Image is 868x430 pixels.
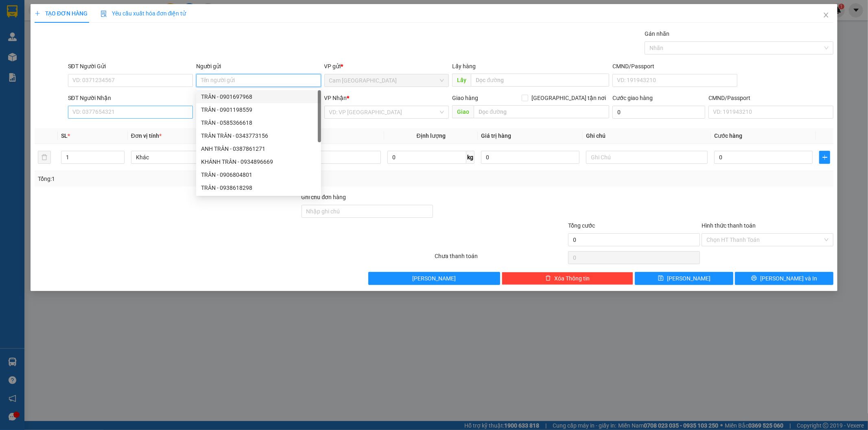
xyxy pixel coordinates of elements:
span: Lấy hàng [452,63,476,69]
div: TRÂN - 0938618298 [201,183,316,192]
button: deleteXóa Thông tin [502,272,634,285]
div: SĐT Người Gửi [68,62,193,71]
button: [PERSON_NAME] [368,272,500,285]
div: TRÂN - 0906804801 [201,170,316,179]
div: CMND/Passport [612,62,737,71]
div: TRÂN - 0901697968 [201,92,316,101]
span: VP Nhận [324,95,347,101]
span: kg [466,151,474,164]
div: TRÂN TRÂN - 0343773156 [196,129,321,142]
span: SL [61,132,68,139]
img: logo.jpg [88,10,108,30]
button: save[PERSON_NAME] [635,272,733,285]
span: Đơn vị tính [131,132,162,139]
input: Cước giao hàng [612,106,705,119]
div: TRÂN - 0585366618 [196,116,321,129]
span: Giá trị hàng [481,132,511,139]
div: TRÂN - 0906804801 [196,168,321,181]
span: [PERSON_NAME] [667,274,711,283]
b: Gửi khách hàng [50,12,81,50]
div: TRÂN TRÂN - 0343773156 [201,131,316,140]
span: [GEOGRAPHIC_DATA] tận nơi [528,93,609,102]
div: TRÂN - 0938618298 [196,181,321,194]
label: Hình thức thanh toán [702,222,756,229]
span: Yêu cầu xuất hóa đơn điện tử [101,10,186,17]
span: Giao [452,105,474,118]
b: Phương Nam Express [10,52,45,105]
span: Cước hàng [714,132,742,139]
div: ANH TRÂN - 0387861271 [196,142,321,155]
span: [PERSON_NAME] [412,274,456,283]
span: close [823,12,829,18]
span: plus [820,154,830,161]
span: save [658,275,664,282]
div: TRÂN - 0901198559 [196,103,321,116]
span: Lấy [452,74,471,87]
th: Ghi chú [583,128,711,144]
div: TRÂN - 0901697968 [196,90,321,103]
div: ANH TRÂN - 0387861271 [201,144,316,153]
input: Dọc đường [471,74,609,87]
span: Xóa Thông tin [554,274,590,283]
div: VP gửi [324,62,449,71]
label: Ghi chú đơn hàng [302,194,346,200]
div: CMND/Passport [708,93,833,102]
span: Khác [136,151,248,163]
label: Cước giao hàng [612,95,653,101]
span: TẠO ĐƠN HÀNG [35,10,87,17]
span: printer [751,275,757,282]
div: Tổng: 1 [38,174,335,183]
div: KHÁNH TRÂN - 0934896669 [196,155,321,168]
button: printer[PERSON_NAME] và In [735,272,833,285]
span: plus [35,11,40,16]
button: plus [819,151,830,164]
span: Cam Thành Bắc [329,74,444,87]
input: 0 [481,151,579,164]
span: [PERSON_NAME] và In [760,274,817,283]
span: Giao hàng [452,95,478,101]
div: TRÂN - 0901198559 [201,105,316,114]
button: Close [815,4,837,27]
div: TRÂN - 0585366618 [201,118,316,127]
input: Dọc đường [474,105,609,118]
img: icon [101,11,107,17]
div: KHÁNH TRÂN - 0934896669 [201,157,316,166]
span: Tổng cước [568,222,595,229]
input: Ghi chú đơn hàng [302,205,433,218]
div: Người gửi [196,62,321,71]
b: [DOMAIN_NAME] [68,31,112,37]
li: (c) 2017 [68,39,112,49]
div: SĐT Người Nhận [68,93,193,102]
label: Gán nhãn [645,30,669,37]
input: Ghi Chú [586,151,708,164]
span: Định lượng [417,132,446,139]
button: delete [38,151,51,164]
div: Chưa thanh toán [434,252,568,266]
span: delete [545,275,551,282]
